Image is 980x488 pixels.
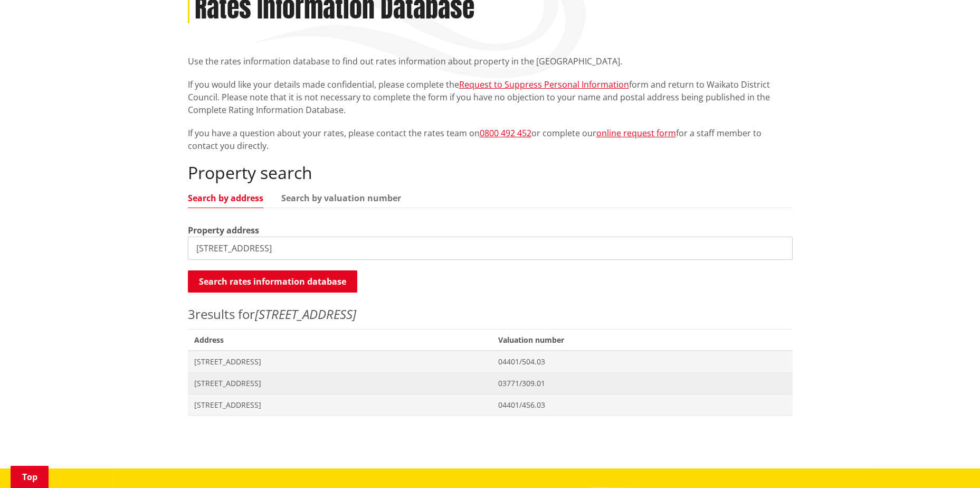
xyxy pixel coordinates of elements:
span: 03771/309.01 [498,378,786,389]
span: [STREET_ADDRESS] [194,378,486,389]
span: 04401/456.03 [498,400,786,410]
a: online request form [596,127,676,139]
span: [STREET_ADDRESS] [194,400,486,410]
iframe: Messenger Launcher [931,444,969,482]
label: Property address [188,224,259,237]
span: Address [188,329,492,351]
a: [STREET_ADDRESS] 03771/309.01 [188,372,793,394]
h2: Property search [188,163,793,183]
a: Top [11,466,49,488]
p: If you have a question about your rates, please contact the rates team on or complete our for a s... [188,127,793,152]
span: [STREET_ADDRESS] [194,356,486,367]
p: Use the rates information database to find out rates information about property in the [GEOGRAPHI... [188,55,793,68]
p: results for [188,305,793,324]
a: Request to Suppress Personal Information [459,79,629,90]
em: [STREET_ADDRESS] [255,305,356,323]
input: e.g. Duke Street NGARUAWAHIA [188,237,793,260]
a: [STREET_ADDRESS] 04401/504.03 [188,351,793,372]
span: 04401/504.03 [498,356,786,367]
p: If you would like your details made confidential, please complete the form and return to Waikato ... [188,78,793,116]
button: Search rates information database [188,270,357,293]
span: 3 [188,305,195,323]
a: Search by valuation number [281,194,401,202]
a: [STREET_ADDRESS] 04401/456.03 [188,394,793,416]
a: Search by address [188,194,263,202]
a: 0800 492 452 [480,127,531,139]
span: Valuation number [492,329,792,351]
